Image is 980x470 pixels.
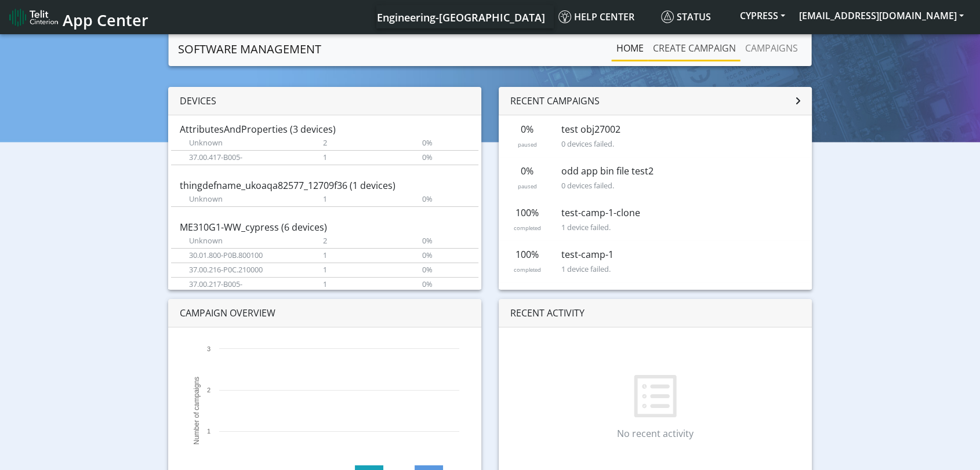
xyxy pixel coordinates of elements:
a: Status [656,5,733,28]
span: Current version [182,247,231,258]
span: Engineering-[GEOGRAPHIC_DATA] [377,10,545,24]
img: logo-telit-cinterion-gw-new.png [9,8,58,27]
span: Devices [313,164,337,174]
div: 0% [502,122,553,150]
span: App Center [63,9,148,31]
span: 1 [322,194,326,204]
img: status.svg [661,10,674,23]
small: paused [518,141,537,148]
div: 100% [502,206,553,234]
span: 37.00.217-B005-P0C.210000 [180,279,242,301]
div: Devices [168,87,481,115]
div: Recent campaigns [499,87,812,115]
div: ME310G1-WW_cypress (6 devices) [171,220,478,234]
small: 0 devices failed. [561,139,614,149]
span: Unknown [189,194,223,204]
a: Your current platform instance [376,5,545,28]
span: 0% [422,137,433,148]
span: 0% [422,264,433,275]
small: completed [514,266,541,274]
span: 30.01.800-P0B.800100 [189,250,263,260]
a: Home [612,37,648,60]
span: Help center [558,10,634,23]
span: 1 [322,250,326,260]
span: Connected in past week [390,164,464,174]
small: paused [518,183,537,190]
span: 0% [422,152,433,162]
small: 1 device failed. [561,264,611,274]
a: Software management [178,38,321,61]
small: 0 devices failed. [561,180,614,191]
span: 0% [422,194,433,204]
small: completed [514,224,541,232]
span: Current version [182,276,231,287]
span: Unknown [189,137,223,148]
span: test obj27002 [561,123,620,136]
div: Recent activity [499,299,812,327]
span: Devices [313,206,337,216]
span: Unknown [189,235,223,246]
img: knowledge.svg [558,10,571,23]
span: Current version [182,150,231,160]
text: Number of campaigns [193,377,201,445]
span: Status [661,10,711,23]
a: Campaigns [741,37,803,60]
div: 0% [502,164,553,192]
span: 37.00.417-B005-P0C.410000 [180,152,242,174]
span: Connected in past week [390,247,464,258]
span: test-camp-1 [561,248,614,261]
img: No recent activity [618,343,692,417]
span: Current version [182,206,231,216]
span: Devices [313,150,337,160]
span: 37.00.216-P0C.210000 [189,264,263,275]
span: 0% [422,235,433,246]
p: No recent activity [514,427,796,440]
div: thingdefname_ukoaqa82577_12709f36 (1 devices) [171,178,478,192]
span: test-camp-1-clone [561,206,640,219]
span: Devices [313,262,337,272]
div: 100% [502,247,553,275]
a: Help center [554,5,656,28]
span: odd app bin file test2 [561,165,654,177]
span: 0% [422,250,433,260]
span: 2 [322,137,326,148]
span: Current version [182,262,231,272]
a: Create campaign [648,37,741,60]
text: 2 [207,387,210,394]
span: 2 [322,235,326,246]
div: AttributesAndProperties (3 devices) [171,122,478,136]
span: 1 [322,279,326,289]
text: 3 [207,345,210,352]
span: Connected in past week [390,150,464,160]
span: 1 [322,264,326,275]
text: 1 [207,428,210,435]
span: 0% [422,279,433,289]
span: Connected in past week [390,262,464,272]
small: 1 device failed. [561,222,611,232]
span: Devices [313,276,337,287]
span: Connected in past week [390,206,464,216]
a: App Center [9,5,147,30]
span: 1 [322,152,326,162]
button: [EMAIL_ADDRESS][DOMAIN_NAME] [792,5,971,26]
div: Campaign overview [168,299,481,327]
span: Connected in past week [390,276,464,287]
button: CYPRESS [733,5,792,26]
span: Devices [313,247,337,258]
